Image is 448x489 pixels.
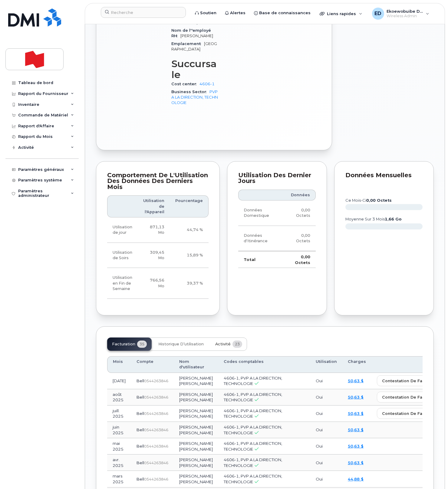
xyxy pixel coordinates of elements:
[107,389,131,406] td: août 2025
[348,477,364,481] a: 44,88 $
[144,411,168,416] span: 0544263846
[144,444,168,448] span: 0544263846
[107,356,131,373] th: Mois
[170,243,209,268] td: 15,89 %
[171,28,211,38] span: Nom de l''employé RH
[218,356,310,373] th: Codes comptables
[385,217,402,221] tspan: 1,66 Go
[144,379,168,383] span: 0544263846
[259,10,311,16] span: Base de connaissances
[174,422,218,438] td: [PERSON_NAME] [PERSON_NAME]
[101,7,186,18] input: Recherche
[174,438,218,455] td: [PERSON_NAME] [PERSON_NAME]
[170,217,209,243] td: 44,74 %
[144,477,168,481] span: 0544263846
[131,356,174,373] th: Compte
[310,422,342,438] td: Oui
[238,200,282,226] td: Données Domestique
[137,427,144,432] span: Bell
[224,425,282,435] span: 4606-1, PVP A LA DIRECTION, TECHNOLOGIE
[348,460,364,465] a: 50,63 $
[107,268,138,299] td: Utilisation en Fin de Semaine
[224,441,282,452] span: 4606-1, PVP A LA DIRECTION, TECHNOLOGIE
[377,392,439,403] button: Contestation de Facture
[107,217,138,243] td: Utilisation de jour
[215,342,231,347] span: Activité
[107,438,131,455] td: mai 2025
[238,172,316,184] div: Utilisation des Dernier Jours
[282,251,315,268] td: 0,00 Octets
[368,8,433,20] div: Ekoewobuibe Dekpo
[315,8,367,20] div: Liens rapides
[224,408,282,419] span: 4606-1, PVP A LA DIRECTION, TECHNOLOGIE
[250,7,315,19] a: Base de connaissances
[342,356,371,373] th: Charges
[345,217,402,221] text: moyenne sur 3 mois
[348,444,364,448] a: 50,63 $
[180,34,213,38] span: [PERSON_NAME]
[200,10,216,16] span: Soutien
[224,376,282,386] span: 4606-1, PVP A LA DIRECTION, TECHNOLOGIE
[144,461,168,465] span: 0544263846
[171,90,218,105] a: PVP A LA DIRECTION, TECHNOLOGIE
[107,373,131,389] td: [DATE]
[224,392,282,403] span: 4606-1, PVP A LA DIRECTION, TECHNOLOGIE
[221,7,250,19] a: Alertes
[158,342,204,347] span: Historique d’utilisation
[137,378,144,383] span: Bell
[107,471,131,487] td: mars 2025
[174,356,218,373] th: Nom d'utilisateur
[174,455,218,471] td: [PERSON_NAME] [PERSON_NAME]
[382,411,433,416] span: Contestation de Facture
[171,90,209,94] span: Business Sector
[138,268,170,299] td: 766,56 Mo
[138,243,170,268] td: 309,45 Mo
[107,268,209,299] tr: Vendredi de 18h au lundi 8h
[348,427,364,432] a: 50,63 $
[310,406,342,422] td: Oui
[224,457,282,468] span: 4606-1, PVP A LA DIRECTION, TECHNOLOGIE
[170,195,209,217] th: Pourcentage
[144,428,168,432] span: 0544263846
[174,389,218,406] td: [PERSON_NAME] [PERSON_NAME]
[282,190,315,200] th: Données
[107,243,138,268] td: Utilisation de Soirs
[137,444,144,448] span: Bell
[138,195,170,217] th: Utilisation de l'Appareil
[348,395,364,399] a: 50,63 $
[310,389,342,406] td: Oui
[232,341,242,348] span: 23
[310,438,342,455] td: Oui
[310,373,342,389] td: Oui
[171,82,199,86] span: Cost center
[282,226,315,251] td: 0,00 Octets
[107,422,131,438] td: juin 2025
[199,82,215,86] a: 4606-1
[387,14,423,18] span: Wireless Admin
[310,455,342,471] td: Oui
[107,406,131,422] td: juill. 2025
[171,58,219,80] h3: Succursale
[348,411,364,416] a: 50,63 $
[366,198,392,203] tspan: 0,00 Octets
[310,471,342,487] td: Oui
[170,268,209,299] td: 39,37 %
[377,375,439,386] button: Contestation de Facture
[377,408,439,419] button: Contestation de Facture
[382,378,433,384] span: Contestation de Facture
[387,9,423,14] span: Ekoewobuibe Dekpo
[191,7,221,19] a: Soutien
[230,10,245,16] span: Alertes
[138,217,170,243] td: 871,13 Mo
[174,373,218,389] td: [PERSON_NAME] [PERSON_NAME]
[137,477,144,481] span: Bell
[310,356,342,373] th: Utilisation
[144,395,168,399] span: 0544263846
[171,41,204,46] span: Emplacement
[282,200,315,226] td: 0,00 Octets
[107,455,131,471] td: avr. 2025
[382,394,433,400] span: Contestation de Facture
[174,471,218,487] td: [PERSON_NAME] [PERSON_NAME]
[137,395,144,399] span: Bell
[345,172,423,178] div: Données mensuelles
